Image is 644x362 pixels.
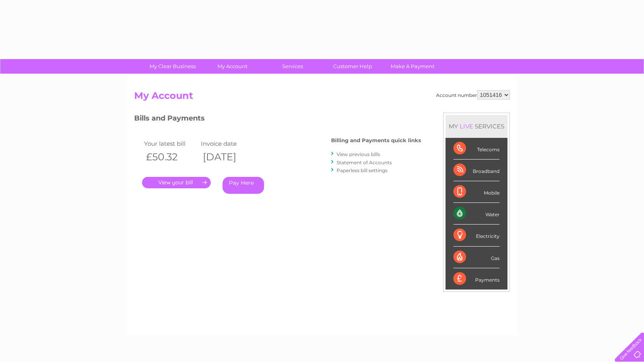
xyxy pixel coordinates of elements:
[453,160,500,181] div: Broadband
[453,138,500,160] div: Telecoms
[337,160,392,165] a: Statement of Accounts
[453,225,500,246] div: Electricity
[223,177,264,194] a: Pay Here
[453,203,500,225] div: Water
[199,138,256,149] td: Invoice date
[380,59,445,74] a: Make A Payment
[320,59,385,74] a: Customer Help
[337,167,388,173] a: Paperless bill settings
[436,90,510,100] div: Account number
[260,59,325,74] a: Services
[134,113,421,126] h3: Bills and Payments
[337,151,380,157] a: View previous bills
[453,268,500,290] div: Payments
[134,90,510,105] h2: My Account
[200,59,265,74] a: My Account
[142,138,199,149] td: Your latest bill
[199,149,256,165] th: [DATE]
[446,115,507,137] div: MY SERVICES
[453,247,500,268] div: Gas
[458,123,475,130] div: LIVE
[142,177,211,188] a: .
[140,59,205,74] a: My Clear Business
[453,181,500,203] div: Mobile
[142,149,199,165] th: £50.32
[331,137,421,143] h4: Billing and Payments quick links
